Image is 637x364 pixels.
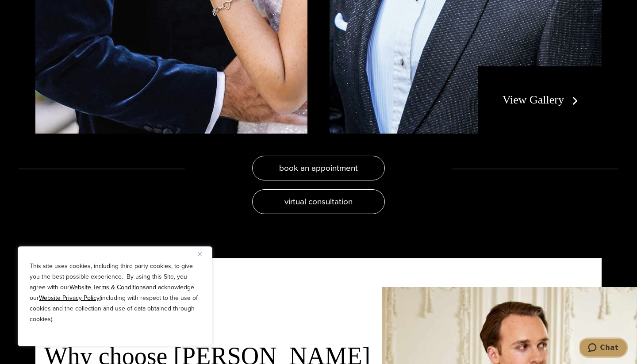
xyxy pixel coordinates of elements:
[39,293,100,303] a: Website Privacy Policy
[284,195,353,208] span: virtual consultation
[69,283,146,292] a: Website Terms & Conditions
[198,249,208,259] button: Close
[252,189,385,214] a: virtual consultation
[30,261,200,325] p: This site uses cookies, including third party cookies, to give you the best possible experience. ...
[252,156,385,180] a: book an appointment
[579,337,628,360] iframe: Opens a widget where you can chat to one of our agents
[503,93,582,106] a: View Gallery
[279,161,358,174] span: book an appointment
[198,252,202,256] img: Close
